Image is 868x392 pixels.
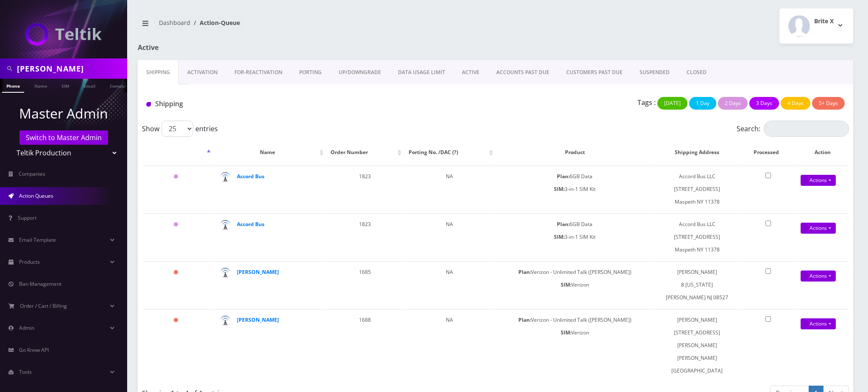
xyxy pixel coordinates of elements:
[17,61,125,77] input: Search in Company
[404,261,495,308] td: NA
[654,213,740,260] td: Accord Bus LLC [STREET_ADDRESS] Maspeth NY 11378
[326,309,403,381] td: 1688
[518,268,531,276] b: Plan:
[657,97,687,110] button: [DATE]
[740,140,796,165] th: Processed: activate to sort column ascending
[814,18,834,25] h2: Brite X
[159,19,190,27] a: Dashboard
[678,60,715,85] a: CLOSED
[18,214,36,221] span: Support
[106,79,134,92] a: Company
[718,97,748,110] button: 2 Days
[19,346,49,353] span: Go Know API
[737,121,849,137] label: Search:
[237,268,279,276] a: [PERSON_NAME]
[330,60,389,85] a: UP/DOWNGRADE
[19,280,61,287] span: Ban Management
[19,192,53,199] span: Action Queues
[20,302,67,309] span: Order / Cart / Billing
[291,60,330,85] a: PORTING
[79,79,100,92] a: Email
[781,97,810,110] button: 4 Days
[138,14,489,38] nav: breadcrumb
[146,102,151,107] img: Shipping
[654,309,740,381] td: [PERSON_NAME] [STREET_ADDRESS][PERSON_NAME][PERSON_NAME] [GEOGRAPHIC_DATA]
[30,79,51,92] a: Name
[19,324,34,331] span: Admin
[214,140,325,165] th: Name: activate to sort column ascending
[554,233,565,240] b: SIM:
[143,140,213,165] th: : activate to sort column descending
[654,166,740,213] td: Accord Bus LLC [STREET_ADDRESS] Maspeth NY 11378
[326,166,403,213] td: 1823
[138,60,179,85] a: Shipping
[326,140,403,165] th: Order Number: activate to sort column ascending
[496,261,654,308] td: Verizon - Unlimited Talk ([PERSON_NAME]) Verizon
[19,258,40,265] span: Products
[179,60,226,85] a: Activation
[654,140,740,165] th: Shipping Address
[764,121,849,137] input: Search:
[19,170,45,177] span: Companies
[496,213,654,260] td: 6GB Data 3-in-1 SIM Kit
[496,309,654,381] td: Verizon - Unlimited Talk ([PERSON_NAME]) Verizon
[496,166,654,213] td: 6GB Data 3-in-1 SIM Kit
[558,60,631,85] a: CUSTOMERS PAST DUE
[404,309,495,381] td: NA
[801,271,836,282] a: Actions
[637,97,656,108] p: Tags :
[749,97,779,110] button: 3 Days
[138,44,368,52] h1: Active
[19,130,108,145] a: Switch to Master Admin
[142,121,218,137] label: Show entries
[812,97,845,110] button: 5+ Days
[518,316,531,323] b: Plan:
[389,60,453,85] a: DATA USAGE LIMIT
[190,18,240,27] li: Action-Queue
[654,261,740,308] td: [PERSON_NAME] 8 [US_STATE] [PERSON_NAME] NJ 08527
[554,185,565,193] b: SIM:
[557,173,570,180] b: Plan:
[326,213,403,260] td: 1823
[488,60,558,85] a: ACCOUNTS PAST DUE
[237,316,279,323] a: [PERSON_NAME]
[689,97,716,110] button: 1 Day
[146,100,370,108] h1: Shipping
[561,281,571,288] b: SIM:
[19,368,32,375] span: Tools
[453,60,488,85] a: ACTIVE
[57,79,73,92] a: SIM
[561,329,571,336] b: SIM:
[2,79,24,93] a: Phone
[19,236,56,243] span: Email Template
[161,121,193,137] select: Showentries
[496,140,654,165] th: Product
[404,140,495,165] th: Porting No. /DAC (?): activate to sort column ascending
[226,60,291,85] a: FOR-REActivation
[237,173,264,180] a: Accord Bus
[631,60,678,85] a: SUSPENDED
[25,23,102,46] img: Teltik Production
[326,261,403,308] td: 1685
[801,175,836,186] a: Actions
[801,318,836,329] a: Actions
[779,8,853,44] button: Brite X
[404,166,495,213] td: NA
[797,140,848,165] th: Action
[801,223,836,234] a: Actions
[557,221,570,228] b: Plan:
[404,213,495,260] td: NA
[237,221,264,228] a: Accord Bus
